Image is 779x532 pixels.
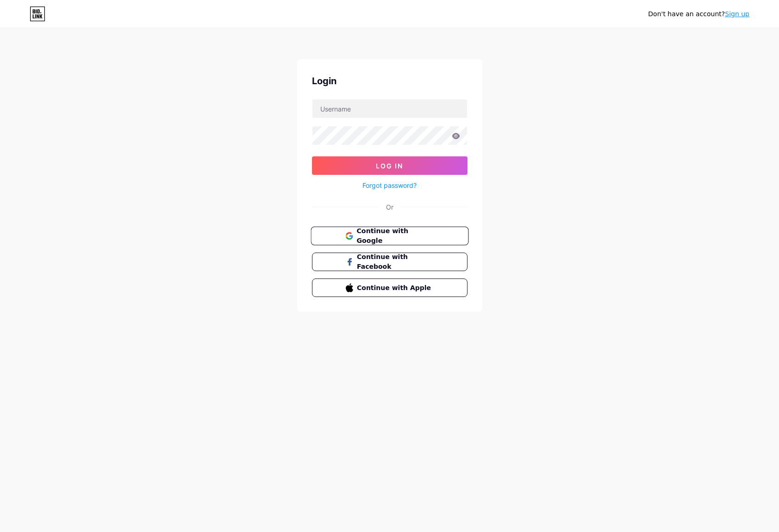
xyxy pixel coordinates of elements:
[312,278,467,297] button: Continue with Apple
[725,10,749,18] a: Sign up
[356,226,434,246] span: Continue with Google
[311,227,468,246] button: Continue with Google
[312,253,467,271] button: Continue with Facebook
[312,74,467,88] div: Login
[362,180,417,190] a: Forgot password?
[357,283,433,293] span: Continue with Apple
[648,9,749,19] div: Don't have an account?
[312,227,467,245] a: Continue with Google
[376,162,403,170] span: Log In
[312,99,467,118] input: Username
[357,252,433,272] span: Continue with Facebook
[312,156,467,175] button: Log In
[386,202,393,212] div: Or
